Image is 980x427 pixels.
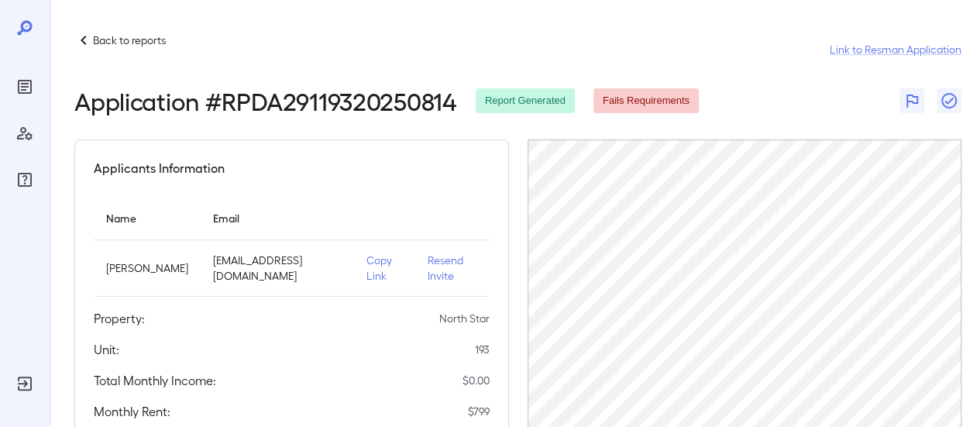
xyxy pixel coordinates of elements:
p: [EMAIL_ADDRESS][DOMAIN_NAME] [213,253,342,284]
span: Report Generated [476,94,575,108]
p: Resend Invite [428,253,477,284]
p: $ 799 [468,404,490,419]
p: North Star [439,311,490,326]
h5: Unit: [94,340,119,359]
h2: Application # RPDA29119320250814 [74,87,457,115]
th: Name [94,196,201,240]
a: Link to Resman Application [830,42,961,57]
h5: Monthly Rent: [94,402,170,421]
div: Manage Users [12,121,37,146]
p: [PERSON_NAME] [106,260,188,276]
button: Close Report [937,88,961,113]
p: 193 [475,342,490,357]
table: simple table [94,196,490,297]
h5: Applicants Information [94,159,225,177]
div: Reports [12,74,37,99]
span: Fails Requirements [593,94,699,108]
button: Flag Report [899,88,924,113]
h5: Total Monthly Income: [94,371,216,390]
p: Back to reports [93,33,166,48]
h5: Property: [94,309,145,328]
p: Copy Link [366,253,403,284]
div: Log Out [12,371,37,396]
p: $ 0.00 [462,373,490,388]
th: Email [201,196,354,240]
div: FAQ [12,167,37,192]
